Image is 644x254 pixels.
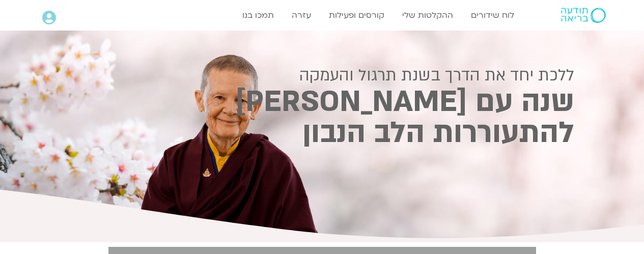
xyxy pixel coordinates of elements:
a: קורסים ופעילות [324,6,389,25]
img: תודעה בריאה [561,8,606,23]
a: עזרה [287,6,316,25]
h2: להתעוררות הלב הנבון [70,120,574,147]
a: ההקלטות שלי [397,6,458,25]
h2: ללכת יחד את הדרך בשנת תרגול והעמקה [70,66,574,84]
a: לוח שידורים [466,6,519,25]
a: תמכו בנו [237,6,279,25]
h2: שנה עם [PERSON_NAME] [70,89,574,116]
